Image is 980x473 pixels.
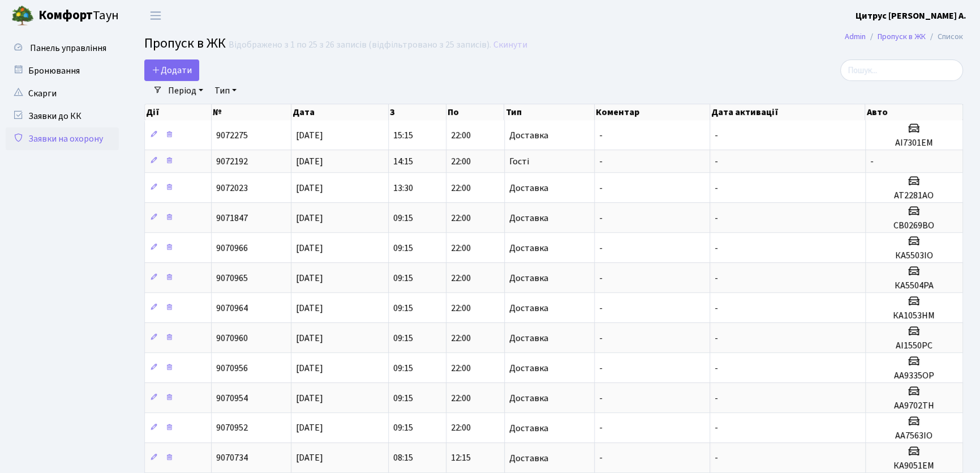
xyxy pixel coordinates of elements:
span: 09:15 [393,332,413,344]
th: Тип [504,104,594,120]
span: [DATE] [296,272,323,284]
span: 22:00 [451,302,471,314]
span: - [715,129,718,142]
span: 09:15 [393,212,413,224]
h5: КА9051ЕМ [870,461,958,471]
a: Цитрус [PERSON_NAME] А. [856,9,966,23]
span: - [715,332,718,344]
span: Пропуск в ЖК [144,33,226,53]
span: 22:00 [451,422,471,434]
a: Період [164,81,208,100]
span: Доставка [509,214,548,223]
h5: АА7563ІО [870,431,958,441]
span: - [599,129,603,142]
a: Заявки на охорону [6,127,119,150]
span: 9072275 [216,129,248,142]
h5: АІ7301ЕМ [870,138,958,148]
span: 14:15 [393,155,413,168]
h5: АТ2281АО [870,190,958,201]
a: Admin [845,31,866,42]
span: [DATE] [296,212,323,224]
span: 22:00 [451,129,471,142]
th: Дата активації [710,104,866,120]
th: Дата [291,104,389,120]
h5: АА9335ОР [870,370,958,381]
img: logo.png [11,5,34,27]
span: - [715,155,718,168]
span: - [599,422,603,434]
th: З [389,104,446,120]
span: [DATE] [296,362,323,374]
a: Бронювання [6,59,119,82]
span: 09:15 [393,362,413,374]
span: - [599,242,603,254]
span: 9070956 [216,362,248,374]
span: 9072192 [216,155,248,168]
span: Гості [509,157,529,166]
span: 9070954 [216,392,248,404]
span: 9070734 [216,452,248,465]
span: 9070960 [216,332,248,344]
span: Доставка [509,244,548,253]
span: - [599,362,603,374]
span: [DATE] [296,302,323,314]
span: [DATE] [296,182,323,194]
span: 9070952 [216,422,248,434]
span: 22:00 [451,242,471,254]
span: [DATE] [296,155,323,168]
span: - [599,182,603,194]
span: 22:00 [451,155,471,168]
a: Заявки до КК [6,105,119,127]
span: - [870,155,874,168]
span: [DATE] [296,422,323,434]
span: - [715,302,718,314]
div: Відображено з 1 по 25 з 26 записів (відфільтровано з 25 записів). [229,40,491,50]
span: [DATE] [296,242,323,254]
span: Доставка [509,394,548,403]
span: 9070966 [216,242,248,254]
span: 13:30 [393,182,413,194]
span: - [715,182,718,194]
span: Панель управління [30,42,106,54]
span: 09:15 [393,302,413,314]
span: Доставка [509,304,548,313]
button: Переключити навігацію [141,6,170,25]
span: 22:00 [451,362,471,374]
span: 09:15 [393,272,413,284]
span: - [599,155,603,168]
span: 09:15 [393,422,413,434]
span: - [715,212,718,224]
h5: АІ1550РС [870,340,958,351]
span: 22:00 [451,272,471,284]
li: Список [926,31,963,43]
span: 9070964 [216,302,248,314]
span: 9071847 [216,212,248,224]
input: Пошук... [840,59,963,81]
span: 22:00 [451,332,471,344]
span: [DATE] [296,332,323,344]
h5: КА5504РА [870,280,958,291]
nav: breadcrumb [828,25,980,49]
span: - [599,452,603,465]
th: По [446,104,504,120]
span: Доставка [509,424,548,433]
span: Доставка [509,364,548,373]
span: - [599,212,603,224]
span: 22:00 [451,392,471,404]
span: - [715,392,718,404]
a: Панель управління [6,37,119,59]
a: Скарги [6,82,119,105]
h5: АА9702ТН [870,400,958,411]
span: Доставка [509,274,548,283]
b: Комфорт [38,6,93,24]
span: 09:15 [393,392,413,404]
span: 22:00 [451,182,471,194]
span: 9070965 [216,272,248,284]
th: Коментар [595,104,710,120]
span: Доставка [509,131,548,140]
span: - [715,242,718,254]
span: Додати [152,64,192,76]
span: Таун [38,6,119,25]
span: - [715,452,718,465]
span: - [599,302,603,314]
